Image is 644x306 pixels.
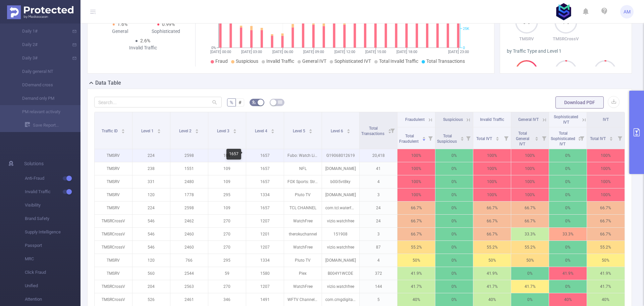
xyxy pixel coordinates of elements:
div: Sort [157,128,161,132]
p: 295 [208,254,246,267]
p: TMSRV [95,254,132,267]
p: 55.2% [511,241,549,254]
tspan: 0 [463,46,465,50]
p: [DOMAIN_NAME] [322,162,360,175]
span: Total Sophisticated IVT [551,131,575,146]
span: Level 1 [141,129,155,133]
p: 41.7% [397,280,435,293]
i: icon: caret-down [496,138,499,140]
h2: Data Table [95,79,121,87]
p: 66.7% [397,228,435,241]
p: TCL CHANNEL [284,202,322,214]
p: 100% [511,175,549,188]
button: Download PDF [555,96,604,108]
tspan: [DATE] 03:00 [241,50,262,54]
i: icon: table [278,100,282,104]
p: 1491 [246,293,284,306]
p: 2461 [170,293,208,306]
p: 0% [435,162,473,175]
p: TMSRCrossV [95,293,132,306]
p: vizio.watchfree [322,280,360,293]
p: 5 [360,293,397,306]
p: 1207 [246,280,284,293]
p: TMSRV [95,202,132,214]
span: Sophisticated IVT [334,58,371,64]
p: 0% [549,188,587,201]
p: 120 [132,188,170,201]
i: icon: caret-down [609,138,613,140]
p: 50% [587,254,625,267]
p: 2544 [170,267,208,280]
i: icon: caret-down [233,131,237,133]
p: TMSRV [95,188,132,201]
i: Filter menu [615,127,625,149]
span: 1% [554,19,577,25]
p: 0% [549,241,587,254]
span: Traffic ID [102,129,119,133]
p: 66.7% [511,215,549,227]
a: Daily 3# [13,51,72,65]
span: MRC [25,252,80,266]
p: 0% [549,202,587,214]
span: Solutions [24,157,44,170]
p: NFL [284,162,322,175]
p: 0% [511,293,549,306]
i: icon: caret-up [535,136,539,138]
span: Attention [25,293,80,306]
p: 0% [435,215,473,227]
tspan: [DATE] 00:00 [210,50,231,54]
p: 55.2% [397,241,435,254]
span: Invalid Traffic [25,185,80,199]
p: 2462 [170,215,208,227]
span: AM [624,5,631,18]
p: 372 [360,267,397,280]
p: Pluto TV [284,254,322,267]
i: icon: caret-up [271,128,275,130]
div: Sophisticated [143,28,189,35]
p: 50% [397,254,435,267]
i: Filter menu [426,127,435,149]
p: G19068012619 [322,149,360,162]
i: Filter menu [539,127,549,149]
p: 1201 [246,228,284,241]
div: Sort [271,128,275,132]
p: 1207 [246,241,284,254]
p: 100% [473,162,511,175]
a: Save Report... [25,119,80,132]
p: 0% [435,254,473,267]
p: 224 [132,202,170,214]
p: Plex [284,267,322,280]
div: Sort [609,136,613,140]
p: TMSRCrossV [546,36,585,42]
div: Invalid Traffic [120,44,166,51]
span: Total Fraudulent [399,134,420,144]
p: Pluto TV [284,188,322,201]
p: 66.7% [473,228,511,241]
i: icon: caret-up [233,128,237,130]
p: 0% [549,254,587,267]
i: Filter menu [388,112,397,149]
i: icon: caret-up [309,128,312,130]
p: 270 [208,280,246,293]
p: TMSRV [95,267,132,280]
i: icon: caret-down [422,138,426,140]
p: WatchFree [284,280,322,293]
p: TMSRCrossV [95,280,132,293]
p: 546 [132,215,170,227]
p: 0% [549,175,587,188]
p: 1657 [246,175,284,188]
p: 2480 [170,175,208,188]
span: 1.6% [117,21,127,27]
p: WatchFree [284,215,322,227]
a: PM relavant activaty [13,105,72,119]
i: icon: caret-down [195,131,199,133]
span: Fraud [215,58,228,64]
p: 0% [549,215,587,227]
p: 0% [435,241,473,254]
p: 100% [587,188,625,201]
p: 1334 [246,254,284,267]
p: 109 [208,149,246,162]
i: icon: caret-up [422,136,426,138]
i: Filter menu [501,127,511,149]
p: 100% [473,188,511,201]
